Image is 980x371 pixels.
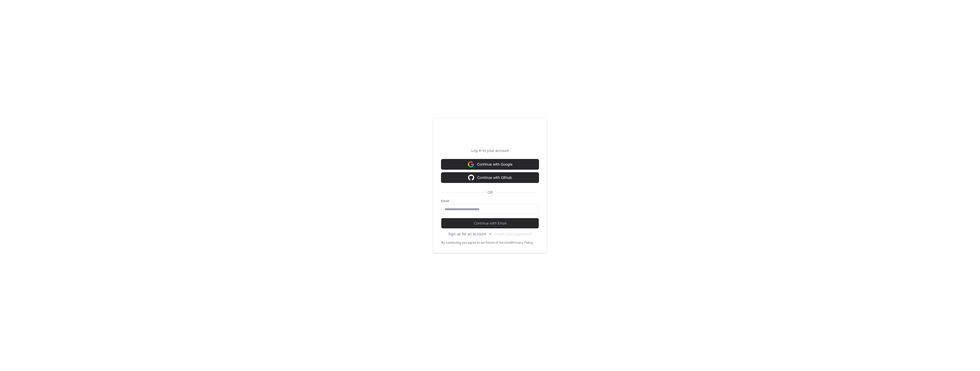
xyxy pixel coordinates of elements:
span: OR [485,190,495,195]
label: Email [441,199,539,203]
button: Continue with Email [441,218,539,228]
a: Privacy Policy. [512,241,534,245]
img: Sign in with google [468,172,474,183]
span: Continue with Email [441,221,539,226]
button: Sign up for an account [448,231,486,237]
button: Continue with Github [441,172,539,183]
p: Log in to your account [441,148,539,153]
div: & [510,241,512,245]
div: By continuing you agree to our [441,241,485,245]
a: Terms of Service [485,241,510,245]
button: Continue with Google [441,159,539,169]
button: Forgot your password? [494,231,532,237]
img: Sign in with google [468,159,474,169]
